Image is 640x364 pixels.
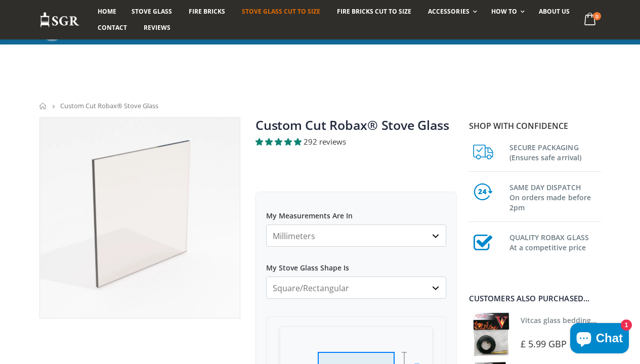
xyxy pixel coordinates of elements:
[509,180,601,213] h3: SAME DAY DISPATCH On orders made before 2pm
[124,4,180,20] a: Stove Glass
[428,7,469,16] span: Accessories
[255,136,304,147] span: 4.94 stars
[40,118,240,318] img: stove_glass_made_to_measure_800x_crop_center.webp
[98,23,127,32] span: Contact
[580,10,601,30] a: 0
[136,20,178,36] a: Reviews
[420,4,482,20] a: Accessories
[491,7,517,16] span: How To
[337,7,411,16] span: Fire Bricks Cut To Size
[304,136,346,147] span: 292 reviews
[469,120,601,132] p: Shop with confidence
[90,20,135,36] a: Contact
[60,101,158,110] span: Custom Cut Robax® Stove Glass
[39,103,47,109] a: Home
[132,7,172,16] span: Stove Glass
[144,23,170,32] span: Reviews
[266,202,446,220] label: My Measurements Are In
[469,312,513,356] img: Vitcas stove glass bedding in tape
[234,4,328,20] a: Stove Glass Cut To Size
[189,7,225,16] span: Fire Bricks
[469,295,601,302] div: Customers also purchased...
[98,7,116,16] span: Home
[242,7,320,16] span: Stove Glass Cut To Size
[509,141,601,163] h3: SECURE PACKAGING (Ensures safe arrival)
[266,254,446,272] label: My Stove Glass Shape Is
[567,323,632,356] inbox-online-store-chat: Shopify online store chat
[90,4,124,20] a: Home
[484,4,530,20] a: How To
[39,12,80,28] img: Stove Glass Replacement
[181,4,233,20] a: Fire Bricks
[521,338,567,350] span: £ 5.99 GBP
[531,4,577,20] a: About us
[509,231,601,253] h3: QUALITY ROBAX GLASS At a competitive price
[593,12,601,20] span: 0
[329,4,419,20] a: Fire Bricks Cut To Size
[539,7,570,16] span: About us
[255,116,449,133] a: Custom Cut Robax® Stove Glass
